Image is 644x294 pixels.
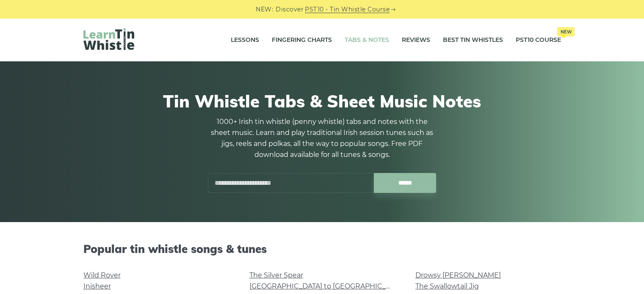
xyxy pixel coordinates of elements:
[83,271,121,279] a: Wild Rover
[557,27,575,36] span: New
[415,271,501,279] a: Drowsy [PERSON_NAME]
[231,30,259,51] a: Lessons
[83,242,561,256] h2: Popular tin whistle songs & tunes
[415,282,479,290] a: The Swallowtail Jig
[249,282,406,290] a: [GEOGRAPHIC_DATA] to [GEOGRAPHIC_DATA]
[272,30,332,51] a: Fingering Charts
[345,30,389,51] a: Tabs & Notes
[443,30,503,51] a: Best Tin Whistles
[516,30,561,51] a: PST10 CourseNew
[249,271,303,279] a: The Silver Spear
[83,28,134,50] img: LearnTinWhistle.com
[402,30,430,51] a: Reviews
[208,116,437,160] p: 1000+ Irish tin whistle (penny whistle) tabs and notes with the sheet music. Learn and play tradi...
[83,91,561,111] h1: Tin Whistle Tabs & Sheet Music Notes
[83,282,111,290] a: Inisheer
